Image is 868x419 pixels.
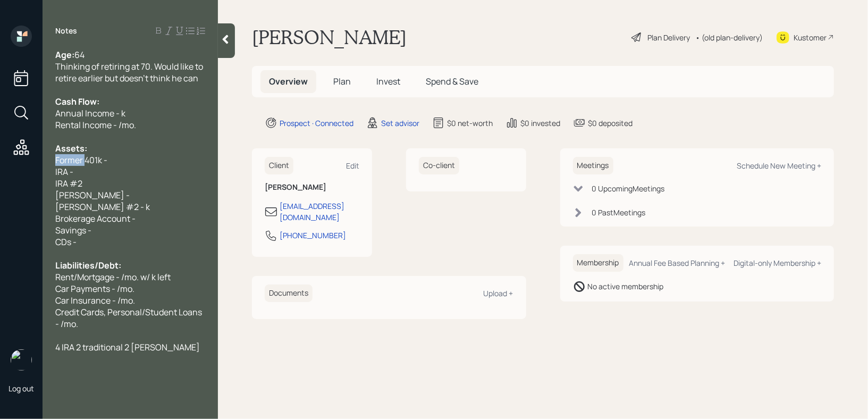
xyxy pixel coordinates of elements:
[74,49,85,61] span: 64
[588,118,633,129] div: $0 deposited
[734,258,821,268] div: Digital-only Membership +
[794,32,827,43] div: Kustomer
[381,118,419,129] div: Set advisor
[55,271,171,283] span: Rent/Mortgage - /mo. w/ k left
[55,259,121,271] span: Liabilities/Debt:
[55,236,77,248] span: CDs -
[588,281,664,292] div: No active membership
[376,76,400,87] span: Invest
[9,383,34,393] div: Log out
[333,76,351,87] span: Plan
[592,183,665,194] div: 0 Upcoming Meeting s
[573,157,613,174] h6: Meetings
[647,32,690,43] div: Plan Delivery
[55,166,73,178] span: IRA -
[447,118,493,129] div: $0 net-worth
[695,32,763,43] div: • (old plan-delivery)
[55,201,150,213] span: [PERSON_NAME] #2 - k
[55,178,82,189] span: IRA #2
[269,76,308,87] span: Overview
[55,224,91,236] span: Savings -
[55,61,205,84] span: Thinking of retiring at 70. Would like to retire earlier but doesn't think he can
[484,288,513,298] div: Upload +
[280,230,346,241] div: [PHONE_NUMBER]
[280,118,353,129] div: Prospect · Connected
[55,306,204,330] span: Credit Cards, Personal/Student Loans - /mo.
[55,295,135,306] span: Car Insurance - /mo.
[55,26,77,36] label: Notes
[55,143,87,154] span: Assets:
[55,213,136,224] span: Brokerage Account -
[55,341,200,353] span: 4 IRA 2 traditional 2 [PERSON_NAME]
[55,189,130,201] span: [PERSON_NAME] -
[55,107,125,119] span: Annual Income - k
[252,26,407,49] h1: [PERSON_NAME]
[265,284,313,302] h6: Documents
[265,157,293,174] h6: Client
[55,119,136,131] span: Rental Income - /mo.
[55,154,107,166] span: Former 401k -
[573,254,623,272] h6: Membership
[265,183,359,192] h6: [PERSON_NAME]
[419,157,459,174] h6: Co-client
[737,161,821,171] div: Schedule New Meeting +
[11,349,32,371] img: retirable_logo.png
[520,118,560,129] div: $0 invested
[55,283,134,295] span: Car Payments - /mo.
[346,161,359,171] div: Edit
[55,49,74,61] span: Age:
[629,258,725,268] div: Annual Fee Based Planning +
[280,200,359,223] div: [EMAIL_ADDRESS][DOMAIN_NAME]
[55,96,99,107] span: Cash Flow:
[426,76,478,87] span: Spend & Save
[592,207,646,218] div: 0 Past Meeting s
